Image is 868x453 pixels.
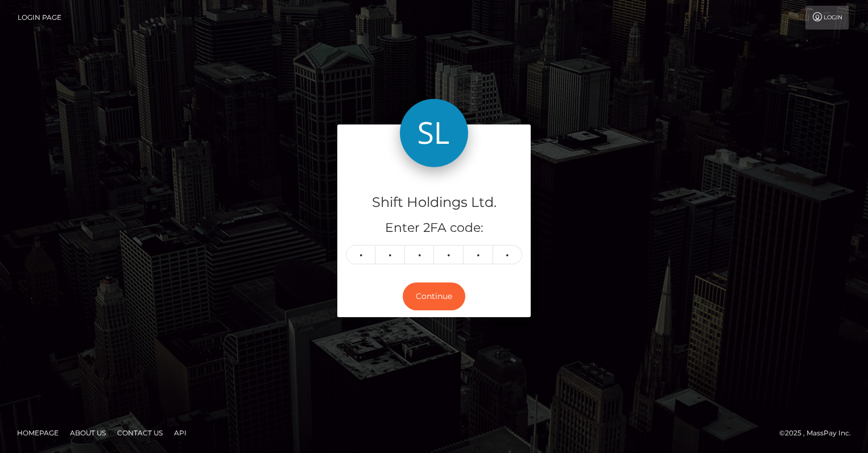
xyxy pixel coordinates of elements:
div: © 2025 , MassPay Inc. [779,427,859,439]
a: Login Page [18,6,61,30]
a: Contact Us [113,424,167,442]
h5: Enter 2FA code: [346,219,522,237]
a: Login [805,6,849,30]
a: Homepage [13,424,63,442]
a: About Us [65,424,110,442]
button: Continue [403,282,465,310]
h4: Shift Holdings Ltd. [346,193,522,213]
img: Shift Holdings Ltd. [400,99,468,167]
a: API [170,424,191,442]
